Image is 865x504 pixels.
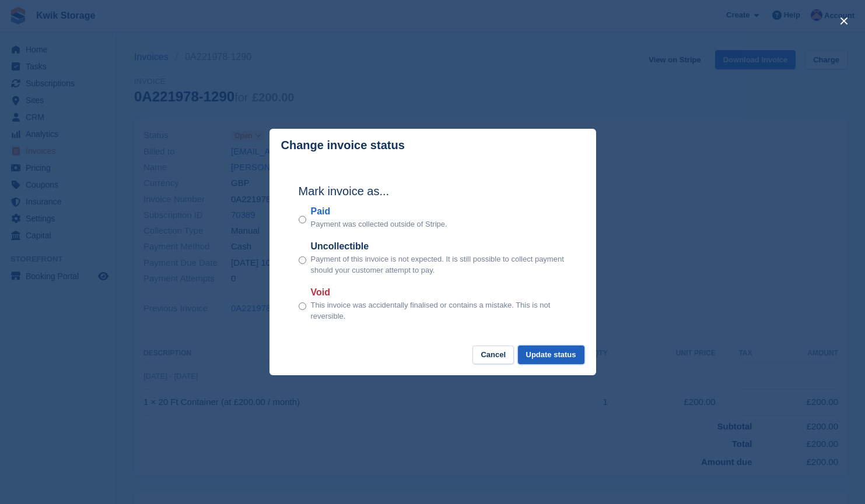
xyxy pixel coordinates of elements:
[311,299,567,322] p: This invoice was accidentally finalised or contains a mistake. This is not reversible.
[518,346,584,365] button: Update status
[311,205,447,218] label: Paid
[472,346,514,365] button: Cancel
[299,182,567,200] h2: Mark invoice as...
[311,286,567,299] label: Void
[281,139,405,152] p: Change invoice status
[311,239,567,253] label: Uncollectible
[835,12,853,30] button: close
[311,253,567,276] p: Payment of this invoice is not expected. It is still possible to collect payment should your cust...
[311,218,447,230] p: Payment was collected outside of Stripe.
